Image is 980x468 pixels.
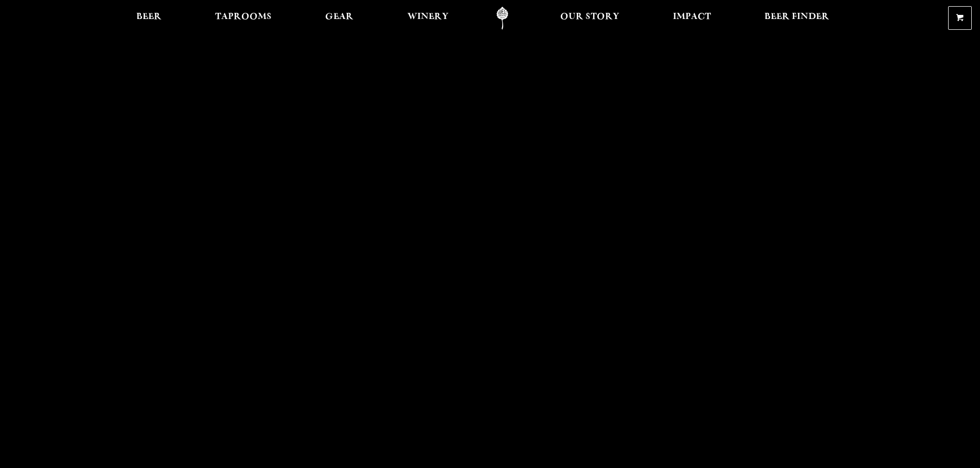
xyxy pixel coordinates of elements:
span: Gear [325,13,353,21]
a: Taprooms [208,7,278,30]
span: Our Story [560,13,619,21]
a: Beer Finder [758,7,836,30]
span: Beer Finder [764,13,829,21]
a: Beer [130,7,168,30]
a: Winery [401,7,455,30]
a: Gear [318,7,360,30]
span: Taprooms [215,13,272,21]
a: Our Story [554,7,626,30]
span: Impact [673,13,711,21]
span: Winery [407,13,449,21]
span: Beer [136,13,162,21]
a: Odell Home [483,7,522,30]
a: Impact [666,7,718,30]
